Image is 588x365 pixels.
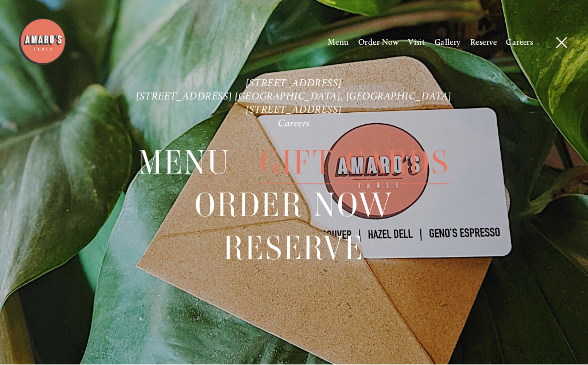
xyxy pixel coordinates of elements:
a: [STREET_ADDRESS] [246,104,342,116]
a: Order Now [195,185,393,227]
a: Menu [328,38,349,48]
span: Order Now [195,185,393,228]
a: [STREET_ADDRESS] [GEOGRAPHIC_DATA], [GEOGRAPHIC_DATA] [136,90,452,102]
a: Reserve [470,38,497,48]
a: Gallery [435,38,461,48]
a: Visit [408,38,425,48]
span: Gift Cards [260,142,450,185]
a: Order Now [358,38,399,48]
a: Menu [138,142,231,184]
a: Reserve [223,228,365,270]
a: Careers [506,38,533,48]
img: Amaro's Table [18,18,67,67]
a: Gift Cards [260,142,450,184]
span: Reserve [223,228,365,271]
span: Menu [138,142,231,185]
a: Careers [278,117,310,129]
